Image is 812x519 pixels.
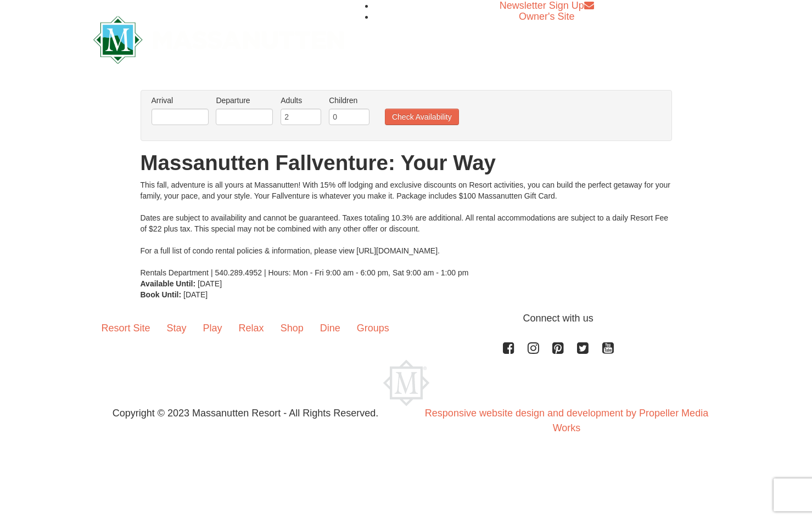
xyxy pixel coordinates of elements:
[383,360,429,406] img: Massanutten Resort Logo
[141,279,196,288] strong: Available Until:
[231,311,272,345] a: Relax
[159,311,195,345] a: Stay
[93,25,345,51] a: Massanutten Resort
[519,11,574,22] a: Owner's Site
[93,16,345,64] img: Massanutten Resort Logo
[281,95,321,106] label: Adults
[93,311,719,326] p: Connect with us
[272,311,312,345] a: Shop
[349,311,397,345] a: Groups
[385,109,459,125] button: Check Availability
[85,406,406,421] p: Copyright © 2023 Massanutten Resort - All Rights Reserved.
[198,279,222,288] span: [DATE]
[93,311,159,345] a: Resort Site
[141,152,672,174] h1: Massanutten Fallventure: Your Way
[141,179,672,278] div: This fall, adventure is all yours at Massanutten! With 15% off lodging and exclusive discounts on...
[216,95,273,106] label: Departure
[195,311,231,345] a: Play
[312,311,349,345] a: Dine
[183,290,208,299] span: [DATE]
[141,290,182,299] strong: Book Until:
[329,95,369,106] label: Children
[152,95,209,106] label: Arrival
[425,408,708,433] a: Responsive website design and development by Propeller Media Works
